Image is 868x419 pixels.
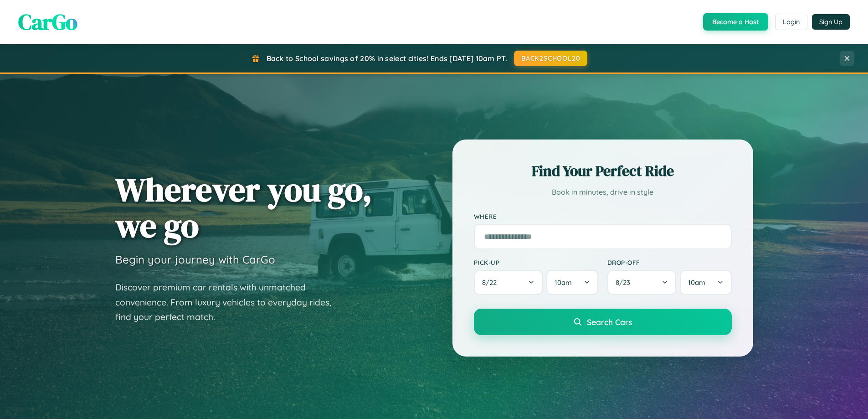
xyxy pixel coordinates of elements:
button: 8/23 [607,270,677,295]
span: 8 / 22 [482,278,501,287]
span: 10am [688,278,705,287]
span: 8 / 23 [616,278,635,287]
button: Become a Host [703,13,768,31]
button: Sign Up [812,14,850,30]
span: CarGo [18,7,77,37]
p: Book in minutes, drive in style [474,186,732,199]
label: Pick-up [474,259,598,266]
label: Drop-off [607,259,732,266]
button: Login [775,14,807,30]
button: 10am [680,270,731,295]
h1: Wherever you go, we go [115,171,372,243]
h2: Find Your Perfect Ride [474,161,732,181]
span: Back to School savings of 20% in select cities! Ends [DATE] 10am PT. [267,54,507,63]
button: Search Cars [474,309,732,335]
button: 8/22 [474,270,543,295]
button: 10am [546,270,598,295]
p: Discover premium car rentals with unmatched convenience. From luxury vehicles to everyday rides, ... [115,280,343,325]
button: BACK2SCHOOL20 [514,51,587,66]
span: 10am [555,278,572,287]
h3: Begin your journey with CarGo [115,253,275,266]
label: Where [474,212,732,220]
span: Search Cars [587,317,632,327]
